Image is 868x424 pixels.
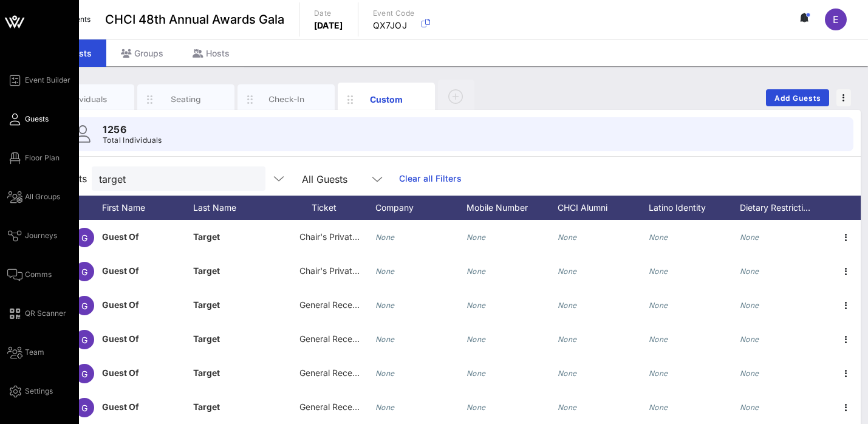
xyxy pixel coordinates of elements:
[740,301,759,310] i: None
[375,369,395,378] i: None
[25,75,70,86] span: Event Builder
[466,301,486,310] i: None
[81,369,87,379] span: G
[103,122,162,137] p: 1256
[740,196,831,220] div: Dietary Restricti…
[25,230,57,241] span: Journeys
[299,299,372,310] span: General Reception
[314,7,343,19] p: Date
[178,39,244,67] div: Hosts
[102,333,139,344] span: Guest Of
[7,112,49,126] a: Guests
[193,196,284,220] div: Last Name
[25,386,53,397] span: Settings
[558,196,649,220] div: CHCI Alumni
[284,196,375,220] div: Ticket
[466,335,486,344] i: None
[649,233,668,242] i: None
[558,369,577,378] i: None
[833,13,839,26] span: E
[7,190,60,204] a: All Groups
[102,299,139,310] span: Guest Of
[25,152,60,163] span: Floor Plan
[7,228,57,243] a: Journeys
[81,335,87,345] span: G
[558,335,577,344] i: None
[102,265,139,276] span: Guest Of
[649,196,740,220] div: Latino Identity
[7,384,53,398] a: Settings
[193,368,220,378] span: Target
[102,368,139,378] span: Guest Of
[7,73,70,87] a: Event Builder
[7,151,60,165] a: Floor Plan
[373,7,415,19] p: Event Code
[81,301,87,311] span: G
[466,233,486,242] i: None
[193,299,220,310] span: Target
[399,172,462,185] a: Clear all Filters
[193,265,220,276] span: Target
[302,174,347,185] div: All Guests
[375,403,395,412] i: None
[81,403,87,413] span: G
[766,89,829,106] button: Add Guests
[193,333,220,344] span: Target
[81,233,87,243] span: G
[649,335,668,344] i: None
[259,94,313,105] div: Check-In
[466,267,486,276] i: None
[649,301,668,310] i: None
[7,306,66,321] a: QR Scanner
[81,267,87,277] span: G
[25,114,49,125] span: Guests
[558,301,577,310] i: None
[159,94,213,105] div: Seating
[299,368,372,378] span: General Reception
[740,267,759,276] i: None
[375,267,395,276] i: None
[558,267,577,276] i: None
[295,166,392,191] div: All Guests
[740,233,759,242] i: None
[825,9,847,30] div: E
[103,134,162,146] p: Total Individuals
[25,347,44,358] span: Team
[375,301,395,310] i: None
[25,191,60,202] span: All Groups
[373,19,415,32] p: QX7JOJ
[740,403,759,412] i: None
[193,231,220,242] span: Target
[375,233,395,242] i: None
[299,402,372,412] span: General Reception
[558,403,577,412] i: None
[299,231,400,242] span: Chair's Private Reception
[314,19,343,32] p: [DATE]
[375,196,466,220] div: Company
[466,403,486,412] i: None
[102,196,193,220] div: First Name
[649,403,668,412] i: None
[59,94,113,105] div: Individuals
[105,10,284,29] span: CHCI 48th Annual Awards Gala
[7,345,44,360] a: Team
[25,269,52,280] span: Comms
[102,231,139,242] span: Guest Of
[466,196,558,220] div: Mobile Number
[649,369,668,378] i: None
[299,265,400,276] span: Chair's Private Reception
[25,308,66,319] span: QR Scanner
[649,267,668,276] i: None
[740,335,759,344] i: None
[106,39,178,67] div: Groups
[193,402,220,412] span: Target
[466,369,486,378] i: None
[774,94,822,103] span: Add Guests
[7,267,52,282] a: Comms
[102,402,139,412] span: Guest Of
[360,93,414,106] div: Custom
[375,335,395,344] i: None
[740,369,759,378] i: None
[299,333,372,344] span: General Reception
[558,233,577,242] i: None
